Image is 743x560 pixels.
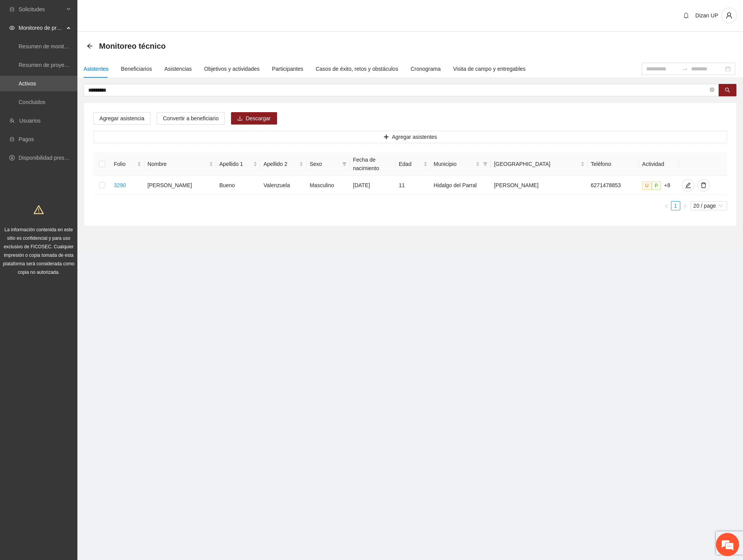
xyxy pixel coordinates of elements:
span: close-circle [710,87,714,94]
div: Beneficiarios [121,65,152,73]
button: edit [682,179,694,191]
a: Concluidos [19,99,45,105]
td: +8 [639,176,679,195]
span: Solicitudes [19,2,64,17]
span: right [683,204,687,208]
div: Visita de campo y entregables [453,65,526,73]
span: Folio [114,160,135,168]
span: 20 / page [693,201,724,210]
li: Next Page [680,201,690,210]
a: Pagos [19,136,34,142]
span: user [722,12,736,19]
th: Teléfono [588,152,639,176]
a: Disponibilidad presupuestal [19,155,85,161]
td: Bueno [216,176,260,195]
td: 11 [395,176,430,195]
span: search [725,87,730,94]
span: La información contenida en este sitio es confidencial y para uso exclusivo de FICOSEC. Cualquier... [3,227,75,275]
span: Apellido 1 [219,160,252,168]
span: Agregar asistentes [392,133,437,141]
button: right [680,201,690,210]
td: [DATE] [350,176,395,195]
button: downloadDescargar [231,112,277,125]
td: 6271478853 [588,176,639,195]
div: Cronograma [411,65,441,73]
span: Sexo [310,160,339,168]
span: arrow-left [87,43,93,49]
span: warning [34,205,44,215]
th: Colonia [491,152,587,176]
span: Descargar [246,114,271,123]
button: plusAgregar asistentes [93,131,727,143]
span: Nombre [147,160,207,168]
th: Folio [111,152,144,176]
span: Monitoreo de proyectos [19,20,64,36]
li: Previous Page [662,201,671,210]
div: Back [87,43,93,50]
a: Resumen de monitoreo [19,43,75,50]
td: [PERSON_NAME] [144,176,216,195]
div: Asistentes [84,65,109,73]
th: Actividad [639,152,679,176]
span: Edad [399,160,421,168]
button: Convertir a beneficiario [157,112,225,125]
td: Valenzuela [260,176,306,195]
span: Apellido 2 [264,160,298,168]
span: filter [483,162,488,166]
th: Apellido 1 [216,152,260,176]
th: Fecha de nacimiento [350,152,395,176]
th: Edad [395,152,430,176]
span: U [642,181,652,190]
span: filter [342,162,347,166]
span: close-circle [710,87,714,92]
a: 3290 [114,182,126,188]
span: delete [698,182,709,188]
span: P [652,181,661,190]
button: bell [680,9,692,22]
a: Activos [19,80,36,87]
a: Usuarios [19,118,41,124]
span: edit [682,182,694,188]
span: [GEOGRAPHIC_DATA] [494,160,579,168]
span: download [237,116,243,122]
div: Page Size [690,201,727,210]
span: inbox [9,7,15,12]
li: 1 [671,201,680,210]
div: Asistencias [164,65,192,73]
span: left [664,204,669,208]
th: Municipio [431,152,491,176]
div: Participantes [272,65,303,73]
span: swap-right [682,66,688,72]
th: Nombre [144,152,216,176]
span: Dizan UP [695,12,718,19]
button: search [719,84,736,96]
span: plus [383,134,389,140]
span: Municipio [434,160,474,168]
span: Convertir a beneficiario [163,114,219,123]
span: to [682,66,688,72]
th: Apellido 2 [260,152,306,176]
span: filter [341,158,348,170]
span: Agregar asistencia [99,114,144,123]
a: 1 [671,201,680,210]
a: Resumen de proyectos aprobados [19,62,101,68]
button: user [721,8,737,23]
span: Monitoreo técnico [99,40,166,52]
span: filter [481,158,489,170]
span: bell [680,12,692,19]
td: Hidalgo del Parral [431,176,491,195]
div: Objetivos y actividades [204,65,260,73]
button: left [662,201,671,210]
td: Masculino [306,176,350,195]
button: Agregar asistencia [93,112,151,125]
div: Casos de éxito, retos y obstáculos [316,65,398,73]
button: delete [697,179,710,191]
td: [PERSON_NAME] [491,176,587,195]
span: eye [9,25,15,31]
